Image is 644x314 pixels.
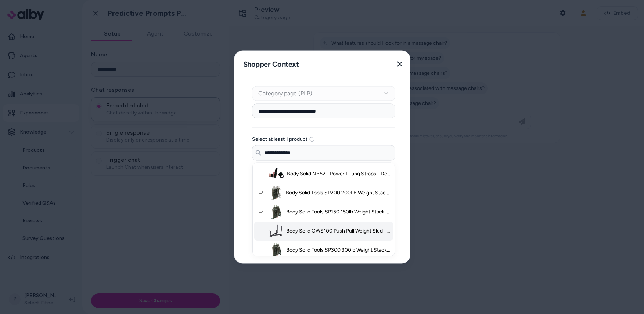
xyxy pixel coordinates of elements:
span: Body Solid Tools SP150 150lb Weight Stack - Default Title [286,208,391,216]
span: Body Solid GWS100 Push Pull Weight Sled - Default Title [286,227,391,235]
img: Body Solid Tools SP300 300lb Weight Stack - Default Title [269,243,283,258]
img: Body Solid Tools SP200 200LB Weight Stack - Default Title [268,186,283,200]
img: Body Solid Tools SP150 150lb Weight Stack - Default Title [269,205,283,219]
button: Submit [252,231,287,246]
span: Body Solid Tools SP200 200LB Weight Stack - Default Title [286,189,391,197]
span: Body Solid Tools SP300 300lb Weight Stack - Default Title [286,247,391,254]
h2: Shopper Context [240,56,299,72]
img: Body Solid GWS100 Push Pull Weight Sled - Default Title [269,224,283,238]
img: Body Solid NB52 - Power Lifting Straps - Default Title [269,167,284,181]
span: Body Solid NB52 - Power Lifting Straps - Default Title [287,170,391,178]
label: Select at least 1 product [252,137,307,142]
